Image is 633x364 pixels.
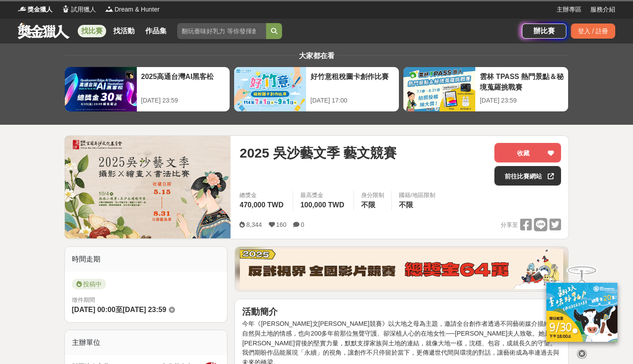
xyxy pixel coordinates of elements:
[72,279,106,289] span: 投稿中
[141,71,225,91] div: 2025高通台灣AI黑客松
[28,5,52,14] span: 獎金獵人
[239,201,283,209] span: 470,000 TWD
[72,297,95,303] span: 徵件期間
[300,201,344,209] span: 100,000 TWD
[311,96,394,105] div: [DATE] 17:00
[242,307,278,317] strong: 活動簡介
[239,191,286,200] span: 總獎金
[571,24,615,39] div: 登入 / 註冊
[105,4,114,13] img: Logo
[61,4,70,13] img: Logo
[399,201,413,209] span: 不限
[403,67,569,112] a: 雲林 TPASS 熱門景點＆秘境蒐羅挑戰賽[DATE] 23:59
[590,5,615,14] a: 服務介紹
[18,4,27,13] img: Logo
[110,25,138,37] a: 找活動
[276,221,287,228] span: 160
[61,5,96,14] a: Logo試用獵人
[300,191,346,200] span: 最高獎金
[115,306,123,313] span: 至
[399,191,435,200] div: 國籍/地區限制
[234,67,399,112] a: 好竹意租稅圖卡創作比賽[DATE] 17:00
[239,143,396,163] span: 2025 吳沙藝文季 藝文競賽
[65,136,231,238] img: Cover Image
[123,306,166,313] span: [DATE] 23:59
[494,166,561,186] a: 前往比賽網站
[177,23,266,39] input: 翻玩臺味好乳力 等你發揮創意！
[78,25,106,37] a: 找比賽
[141,96,225,105] div: [DATE] 23:59
[361,201,375,209] span: 不限
[297,52,337,59] span: 大家都在看
[105,5,159,14] a: LogoDream & Hunter
[72,306,115,313] span: [DATE] 00:00
[301,221,304,228] span: 0
[501,218,518,232] span: 分享至
[246,221,262,228] span: 8,344
[557,5,581,14] a: 主辦專區
[115,5,159,14] span: Dream & Hunter
[65,330,227,355] div: 主辦單位
[546,283,617,342] img: c171a689-fb2c-43c6-a33c-e56b1f4b2190.jpg
[311,71,394,91] div: 好竹意租稅圖卡創作比賽
[142,25,170,37] a: 作品集
[522,24,566,39] a: 辦比賽
[240,249,563,289] img: 760c60fc-bf85-49b1-bfa1-830764fee2cd.png
[65,247,227,272] div: 時間走期
[18,5,52,14] a: Logo獎金獵人
[64,67,230,112] a: 2025高通台灣AI黑客松[DATE] 23:59
[361,191,384,200] div: 身分限制
[494,143,561,162] button: 收藏
[480,96,564,105] div: [DATE] 23:59
[480,71,564,91] div: 雲林 TPASS 熱門景點＆秘境蒐羅挑戰賽
[71,5,96,14] span: 試用獵人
